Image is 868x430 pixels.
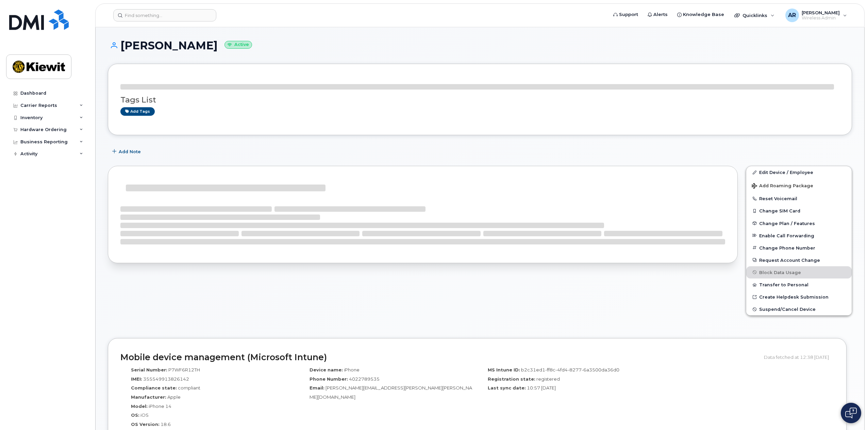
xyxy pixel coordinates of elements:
[845,408,857,418] img: Open chat
[536,376,560,382] span: registered
[310,385,324,391] label: Email:
[310,367,343,373] label: Device name:
[521,367,619,372] span: b2c31ed1-ff8c-4fd4-8277-6a3500da36d0
[167,394,181,400] span: Apple
[131,394,166,400] label: Manufacturer:
[120,107,155,116] a: Add tags
[527,385,556,391] span: 10:57 [DATE]
[131,403,148,410] label: Model:
[131,412,139,418] label: OS:
[746,303,852,315] button: Suspend/Cancel Device
[746,166,852,178] a: Edit Device / Employee
[746,217,852,229] button: Change Plan / Features
[224,41,252,49] small: Active
[746,254,852,266] button: Request Account Change
[746,192,852,205] button: Reset Voicemail
[746,242,852,254] button: Change Phone Number
[746,178,852,192] button: Add Roaming Package
[752,183,813,190] span: Add Roaming Package
[131,376,142,382] label: IMEI:
[759,307,816,312] span: Suspend/Cancel Device
[149,403,171,409] span: iPhone 14
[759,233,814,238] span: Enable Call Forwarding
[143,376,189,382] span: 355549913826142
[140,412,149,418] span: iOS
[349,376,380,382] span: 4022789535
[161,421,171,427] span: 18.6
[746,266,852,278] button: Block Data Usage
[108,145,147,158] button: Add Note
[131,367,167,373] label: Serial Number:
[764,351,834,364] div: Data fetched at 12:38 [DATE]
[120,353,759,362] h2: Mobile device management (Microsoft Intune)
[746,278,852,291] button: Transfer to Personal
[746,291,852,303] a: Create Helpdesk Submission
[746,229,852,242] button: Enable Call Forwarding
[344,367,360,372] span: iPhone
[178,385,200,391] span: compliant
[488,376,535,382] label: Registration state:
[488,367,520,373] label: MS Intune ID:
[119,148,141,155] span: Add Note
[310,376,348,382] label: Phone Number:
[310,385,472,400] span: [PERSON_NAME][EMAIL_ADDRESS][PERSON_NAME][PERSON_NAME][DOMAIN_NAME]
[131,421,160,428] label: OS Version:
[746,205,852,217] button: Change SIM Card
[108,39,852,51] h1: [PERSON_NAME]
[488,385,526,391] label: Last sync date:
[168,367,200,372] span: P7WF6R12TH
[759,221,815,226] span: Change Plan / Features
[131,385,177,391] label: Compliance state:
[120,96,839,104] h3: Tags List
